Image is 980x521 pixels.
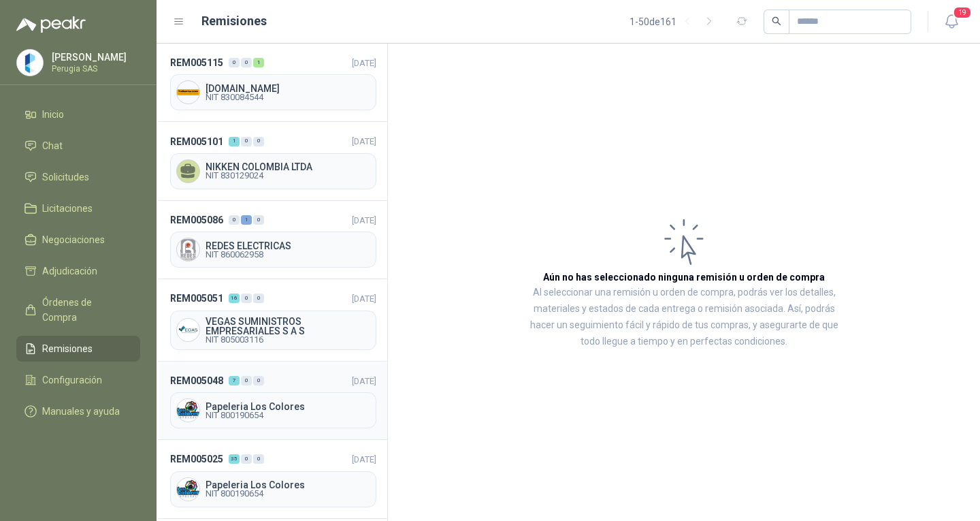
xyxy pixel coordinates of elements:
[42,404,120,419] span: Manuales y ayuda
[16,195,140,221] a: Licitaciones
[229,454,240,464] div: 35
[177,478,199,501] img: Company Logo
[170,134,223,149] span: REM005101
[170,55,223,70] span: REM005115
[206,172,370,180] span: NIT 830129024
[253,376,264,385] div: 0
[42,138,63,153] span: Chat
[229,294,240,303] div: 16
[157,362,387,440] a: REM005048700[DATE] Company LogoPapeleria Los ColoresNIT 800190654
[206,480,370,490] span: Papeleria Los Colores
[229,215,240,225] div: 0
[352,215,376,225] span: [DATE]
[206,411,370,420] span: NIT 800190654
[42,295,127,325] span: Órdenes de Compra
[157,122,387,200] a: REM005101100[DATE] NIKKEN COLOMBIA LTDANIT 830129024
[42,373,102,388] span: Configuración
[157,440,387,518] a: REM0050253500[DATE] Company LogoPapeleria Los ColoresNIT 800190654
[543,270,825,285] h3: Aún no has seleccionado ninguna remisión u orden de compra
[16,133,140,159] a: Chat
[170,452,223,467] span: REM005025
[42,232,105,247] span: Negociaciones
[206,336,370,344] span: NIT 805003116
[229,58,240,67] div: 0
[177,399,199,422] img: Company Logo
[16,227,140,253] a: Negociaciones
[16,258,140,284] a: Adjudicación
[241,58,252,67] div: 0
[16,101,140,127] a: Inicio
[52,65,137,73] p: Perugia SAS
[352,294,376,304] span: [DATE]
[201,12,267,31] h1: Remisiones
[170,373,223,388] span: REM005048
[524,285,844,350] p: Al seleccionar una remisión u orden de compra, podrás ver los detalles, materiales y estados de c...
[177,238,199,261] img: Company Logo
[953,6,972,19] span: 19
[352,58,376,68] span: [DATE]
[16,398,140,424] a: Manuales y ayuda
[352,376,376,386] span: [DATE]
[253,58,264,67] div: 1
[177,319,199,341] img: Company Logo
[177,81,199,104] img: Company Logo
[939,10,964,34] button: 19
[206,402,370,411] span: Papeleria Los Colores
[157,279,387,361] a: REM0050511600[DATE] Company LogoVEGAS SUMINISTROS EMPRESARIALES S A SNIT 805003116
[241,454,252,464] div: 0
[42,201,93,216] span: Licitaciones
[17,50,43,76] img: Company Logo
[170,212,223,227] span: REM005086
[352,454,376,464] span: [DATE]
[253,294,264,303] div: 0
[157,44,387,122] a: REM005115001[DATE] Company Logo[DOMAIN_NAME]NIT 830084544
[42,341,93,356] span: Remisiones
[229,376,240,385] div: 7
[206,162,370,172] span: NIKKEN COLOMBIA LTDA
[206,84,370,93] span: [DOMAIN_NAME]
[253,137,264,146] div: 0
[253,215,264,225] div: 0
[206,490,370,498] span: NIT 800190654
[206,93,370,101] span: NIT 830084544
[206,241,370,251] span: REDES ELECTRICAS
[16,289,140,330] a: Órdenes de Compra
[229,137,240,146] div: 1
[42,170,89,185] span: Solicitudes
[42,107,64,122] span: Inicio
[52,52,137,62] p: [PERSON_NAME]
[42,264,97,279] span: Adjudicación
[16,16,86,33] img: Logo peakr
[241,294,252,303] div: 0
[16,367,140,393] a: Configuración
[206,251,370,259] span: NIT 860062958
[630,11,720,33] div: 1 - 50 de 161
[241,137,252,146] div: 0
[352,136,376,146] span: [DATE]
[157,201,387,279] a: REM005086010[DATE] Company LogoREDES ELECTRICASNIT 860062958
[206,317,370,336] span: VEGAS SUMINISTROS EMPRESARIALES S A S
[241,376,252,385] div: 0
[772,16,781,26] span: search
[16,164,140,190] a: Solicitudes
[241,215,252,225] div: 1
[170,291,223,306] span: REM005051
[253,454,264,464] div: 0
[16,336,140,362] a: Remisiones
